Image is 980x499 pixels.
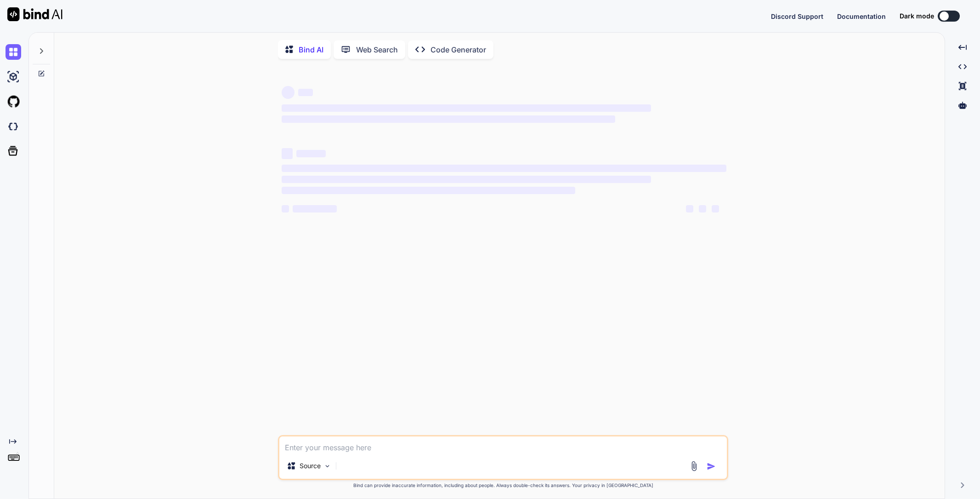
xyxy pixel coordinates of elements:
span: ‌ [282,148,293,159]
span: ‌ [282,86,295,99]
span: ‌ [282,115,615,123]
img: githubLight [6,94,21,109]
p: Code Generator [431,44,486,55]
span: ‌ [296,150,326,157]
p: Source [300,461,321,470]
button: Documentation [837,11,886,21]
img: icon [707,462,716,471]
img: ai-studio [6,69,21,85]
p: Bind can provide inaccurate information, including about people. Always double-check its answers.... [278,482,728,489]
button: Discord Support [771,11,823,21]
img: Bind AI [7,7,62,21]
img: Pick Models [323,462,331,470]
span: ‌ [293,205,337,212]
span: ‌ [282,176,651,183]
p: Bind AI [299,44,323,55]
span: ‌ [712,205,719,212]
span: ‌ [282,205,289,212]
p: Web Search [356,44,398,55]
span: ‌ [298,89,313,96]
img: darkCloudIdeIcon [6,119,21,134]
span: Documentation [837,12,886,20]
img: chat [6,44,21,60]
span: Discord Support [771,12,823,20]
span: ‌ [282,165,726,172]
span: ‌ [699,205,706,212]
span: ‌ [686,205,693,212]
span: ‌ [282,104,651,112]
img: attachment [689,461,699,471]
span: Dark mode [900,11,934,21]
span: ‌ [282,187,575,194]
